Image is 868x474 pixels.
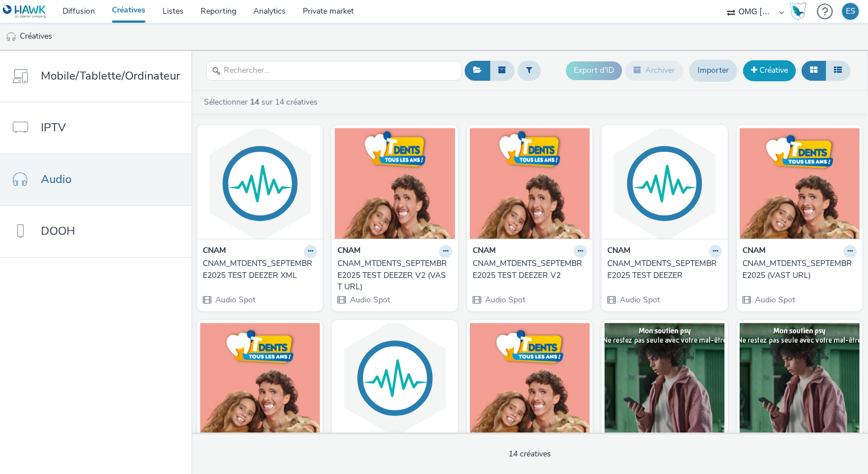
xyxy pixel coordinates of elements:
[607,245,631,258] strong: CNAM
[203,258,317,281] a: CNAM_MTDENTS_SEPTEMBRE2025 TEST DEEZER XML
[203,258,312,281] div: CNAM_MTDENTS_SEPTEMBRE2025 TEST DEEZER XML
[200,323,320,434] img: CNAM_MTDENTS_SEPTEMBRE2025_SPOTIFY_V2 visual
[619,294,660,305] span: Audio Spot
[203,245,226,258] strong: CNAM
[742,258,852,281] div: CNAM_MTDENTS_SEPTEMBRE2025 (VAST URL)
[484,294,525,305] span: Audio Spot
[604,323,724,434] img: CNAM_MON SOUTIEN PSY VAGUE 2_SEPTEMBRE 2025 visual
[214,294,256,305] span: Audio Spot
[200,128,320,239] img: CNAM_MTDENTS_SEPTEMBRE2025 TEST DEEZER XML visual
[825,61,850,80] button: Liste
[41,171,72,188] span: Audio
[790,2,811,20] a: Hawk Academy
[335,128,454,239] img: CNAM_MTDENTS_SEPTEMBRE2025 TEST DEEZER V2 (VAST URL) visual
[41,119,66,136] span: IPTV
[470,128,590,239] img: CNAM_MTDENTS_SEPTEMBRE2025 TEST DEEZER V2 visual
[846,3,856,20] div: ES
[337,258,447,293] div: CNAM_MTDENTS_SEPTEMBRE2025 TEST DEEZER V2 (VAST URL)
[802,61,826,80] button: Grille
[473,258,587,281] a: CNAM_MTDENTS_SEPTEMBRE2025 TEST DEEZER V2
[743,60,796,81] a: Créative
[3,5,47,19] img: undefined Logo
[337,245,361,258] strong: CNAM
[607,258,717,281] div: CNAM_MTDENTS_SEPTEMBRE2025 TEST DEEZER
[508,448,551,459] span: 14 créatives
[349,294,390,305] span: Audio Spot
[740,323,859,434] img: CNAM_MON SOUTIEN PSY VAGUE 2_SEPTEMBRE 2025_SPOTIFY visual
[6,31,17,43] img: audio
[740,128,859,239] img: CNAM_MTDENTS_SEPTEMBRE2025 (VAST URL) visual
[41,223,75,239] span: DOOH
[250,97,259,107] strong: 14
[625,61,683,80] button: Archiver
[335,323,454,434] img: CNAM_MTDENTS_SEPTEMBRE2025_SPOTIFY visual
[203,97,322,107] a: Sélectionner sur 14 créatives
[742,245,766,258] strong: CNAM
[41,68,180,84] span: Mobile/Tablette/Ordinateur
[742,258,857,281] a: CNAM_MTDENTS_SEPTEMBRE2025 (VAST URL)
[689,60,737,81] a: Importer
[604,128,724,239] img: CNAM_MTDENTS_SEPTEMBRE2025 TEST DEEZER visual
[473,258,582,281] div: CNAM_MTDENTS_SEPTEMBRE2025 TEST DEEZER V2
[206,61,462,81] input: Rechercher...
[566,61,622,80] button: Export d'ID
[470,323,590,434] img: CNAM_MTDENTS_SEPTEMBRE2025 visual
[754,294,795,305] span: Audio Spot
[337,258,452,293] a: CNAM_MTDENTS_SEPTEMBRE2025 TEST DEEZER V2 (VAST URL)
[607,258,721,281] a: CNAM_MTDENTS_SEPTEMBRE2025 TEST DEEZER
[790,2,807,20] img: Hawk Academy
[473,245,496,258] strong: CNAM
